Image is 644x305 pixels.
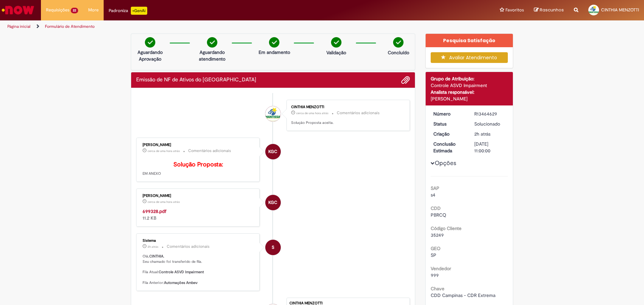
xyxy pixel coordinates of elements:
[428,141,470,154] dt: Conclusão Estimada
[431,245,440,251] b: GEO
[474,110,505,117] div: R13464629
[159,270,204,275] b: Controle ASVD Impairment
[265,195,281,210] div: Karla Gonçalves Costa
[143,194,254,198] div: [PERSON_NAME]
[296,111,328,115] span: cerca de uma hora atrás
[259,49,290,56] p: Em andamento
[148,245,158,249] span: 2h atrás
[196,49,228,62] p: Aguardando atendimento
[188,148,231,154] small: Comentários adicionais
[131,7,147,15] p: +GenAi
[149,254,163,259] b: CINTHIA
[148,149,180,153] span: cerca de uma hora atrás
[143,161,254,177] p: EM ANEXO
[431,192,435,198] span: s4
[534,7,564,13] a: Rascunhos
[1,3,35,17] img: ServiceNow
[291,120,403,126] p: Solução Proposta aceita.
[143,254,254,285] p: Olá, , Seu chamado foi transferido de fila. Fila Atual: Fila Anterior:
[296,111,328,115] time: 30/08/2025 10:13:17
[540,7,564,13] span: Rascunhos
[431,265,451,272] b: Vendedor
[388,49,409,56] p: Concluído
[601,7,639,13] span: CINTHIA MENZOTTI
[148,200,180,204] span: cerca de uma hora atrás
[474,131,505,137] div: 30/08/2025 08:55:48
[173,161,223,168] b: Solução Proposta:
[71,8,78,13] span: 22
[393,37,404,48] img: check-circle-green.png
[431,272,439,278] span: 999
[431,95,508,102] div: [PERSON_NAME]
[431,286,444,292] b: Chave
[426,34,513,47] div: Pesquisa Satisfação
[143,143,254,147] div: [PERSON_NAME]
[164,280,198,285] b: Automações Ambev
[134,49,166,62] p: Aguardando Aprovação
[505,7,524,13] span: Favoritos
[148,149,180,153] time: 30/08/2025 09:50:45
[337,110,380,116] small: Comentários adicionais
[265,106,281,122] div: CINTHIA MENZOTTI
[474,121,505,127] div: Solucionado
[265,240,281,255] div: System
[326,49,346,56] p: Validação
[428,121,470,127] dt: Status
[431,232,444,238] span: 35249
[7,24,31,29] a: Página inicial
[136,77,256,83] h2: Emissão de NF de Ativos do ASVD Histórico de tíquete
[145,37,155,48] img: check-circle-green.png
[431,225,462,231] b: Código Cliente
[45,24,95,29] a: Formulário de Atendimento
[431,212,446,218] span: PBRCQ
[474,131,490,137] time: 30/08/2025 08:55:48
[5,20,424,33] ul: Trilhas de página
[428,110,470,117] dt: Número
[474,141,505,154] div: [DATE] 11:00:00
[265,144,281,159] div: Karla Gonçalves Costa
[109,7,147,15] div: Padroniza
[269,37,279,48] img: check-circle-green.png
[167,244,210,249] small: Comentários adicionais
[143,208,254,221] div: 11.2 KB
[143,239,254,243] div: Sistema
[268,144,277,160] span: KGC
[207,37,217,48] img: check-circle-green.png
[431,185,439,191] b: SAP
[143,208,166,214] a: 699328.pdf
[268,195,277,211] span: KGC
[431,82,508,89] div: Controle ASVD Impairment
[148,245,158,249] time: 30/08/2025 08:55:51
[431,89,508,95] div: Analista responsável:
[431,75,508,82] div: Grupo de Atribuição:
[474,131,490,137] span: 2h atrás
[272,239,274,255] span: S
[431,252,436,258] span: SP
[431,292,495,298] span: CDD Campinas - CDR Extrema
[431,52,508,63] button: Avaliar Atendimento
[46,7,69,13] span: Requisições
[88,7,99,13] span: More
[431,205,441,211] b: CDD
[331,37,341,48] img: check-circle-green.png
[291,105,403,109] div: CINTHIA MENZOTTI
[428,131,470,137] dt: Criação
[401,76,410,84] button: Adicionar anexos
